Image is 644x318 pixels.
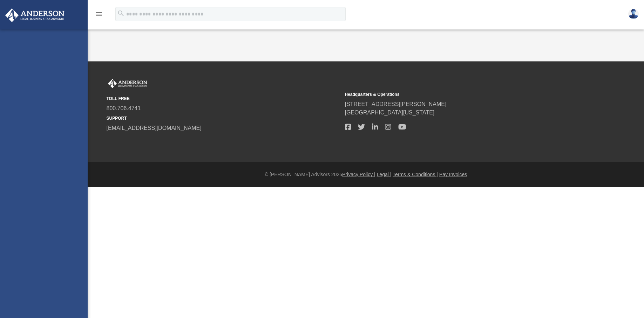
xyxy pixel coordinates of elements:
a: Legal | [377,172,392,177]
small: Headquarters & Operations [345,91,578,98]
i: menu [95,10,103,18]
a: [EMAIL_ADDRESS][DOMAIN_NAME] [107,125,202,131]
a: menu [95,13,103,18]
a: 800.706.4741 [107,105,141,111]
small: TOLL FREE [107,95,340,102]
small: SUPPORT [107,115,340,121]
a: Pay Invoices [439,172,467,177]
a: Privacy Policy | [342,172,375,177]
a: Terms & Conditions | [393,172,438,177]
div: © [PERSON_NAME] Advisors 2025 [88,171,644,178]
a: [STREET_ADDRESS][PERSON_NAME] [345,101,447,107]
a: [GEOGRAPHIC_DATA][US_STATE] [345,110,435,115]
img: User Pic [628,9,639,19]
img: Anderson Advisors Platinum Portal [107,79,149,88]
i: search [117,9,125,17]
img: Anderson Advisors Platinum Portal [3,8,67,22]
